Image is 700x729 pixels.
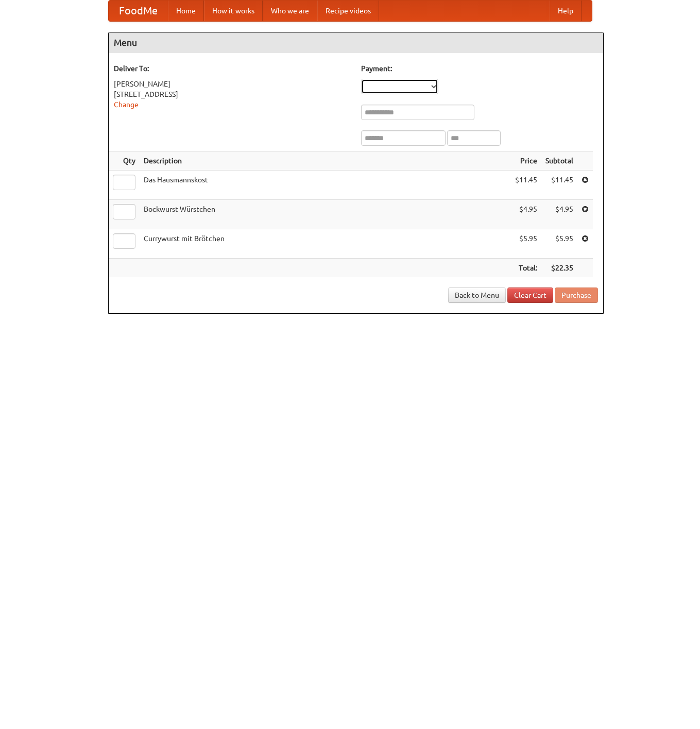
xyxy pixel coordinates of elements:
[511,171,541,200] td: $11.45
[507,287,553,303] a: Clear Cart
[317,1,379,21] a: Recipe videos
[140,171,511,200] td: Das Hausmannskost
[511,259,541,278] th: Total:
[140,229,511,259] td: Currywurst mit Brötchen
[541,259,577,278] th: $22.35
[109,151,140,171] th: Qty
[114,89,351,99] div: [STREET_ADDRESS]
[541,229,577,259] td: $5.95
[114,63,351,74] h5: Deliver To:
[114,79,351,89] div: [PERSON_NAME]
[511,200,541,229] td: $4.95
[511,229,541,259] td: $5.95
[541,151,577,171] th: Subtotal
[140,200,511,229] td: Bockwurst Würstchen
[511,151,541,171] th: Price
[168,1,204,21] a: Home
[109,1,168,21] a: FoodMe
[555,287,598,303] button: Purchase
[140,151,511,171] th: Description
[263,1,317,21] a: Who we are
[114,100,139,109] a: Change
[204,1,263,21] a: How it works
[541,171,577,200] td: $11.45
[541,200,577,229] td: $4.95
[361,63,598,74] h5: Payment:
[550,1,582,21] a: Help
[109,32,603,53] h4: Menu
[448,287,506,303] a: Back to Menu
